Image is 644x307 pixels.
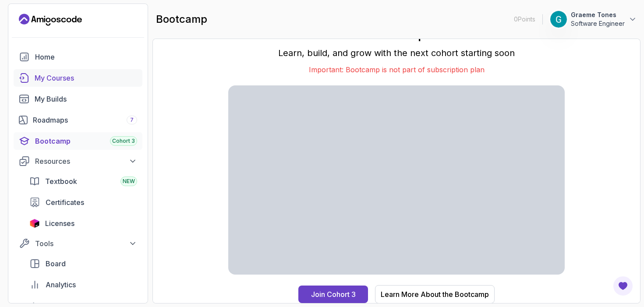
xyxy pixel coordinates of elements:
[228,47,565,59] p: Learn, build, and grow with the next cohort starting soon
[35,238,137,249] div: Tools
[14,236,142,251] button: Tools
[24,255,142,272] a: board
[550,11,567,28] img: user profile image
[45,176,77,187] span: Textbook
[24,194,142,211] a: certificates
[24,173,142,190] a: textbook
[156,12,207,26] h2: bootcamp
[550,11,637,28] button: user profile imageGraeme TonesSoftware Engineer
[24,215,142,232] a: licenses
[19,13,82,27] a: Landing page
[14,90,142,108] a: builds
[112,138,135,145] span: Cohort 3
[35,156,137,166] div: Resources
[35,94,137,104] div: My Builds
[33,115,137,125] div: Roadmaps
[14,153,142,169] button: Resources
[612,275,633,296] button: Open Feedback Button
[228,64,565,75] p: Important: Bootcamp is not part of subscription plan
[571,19,625,28] p: Software Engineer
[311,289,356,300] div: Join Cohort 3
[381,289,489,300] div: Learn More About the Bootcamp
[35,73,137,83] div: My Courses
[130,116,134,124] span: 7
[24,276,142,293] a: analytics
[514,15,535,24] p: 0 Points
[375,285,495,303] button: Learn More About the Bootcamp
[571,11,625,19] p: Graeme Tones
[14,111,142,129] a: roadmaps
[46,197,84,208] span: Certificates
[46,258,66,269] span: Board
[35,52,137,62] div: Home
[35,136,137,146] div: Bootcamp
[45,218,74,229] span: Licenses
[123,178,135,185] span: NEW
[14,69,142,87] a: courses
[46,279,76,290] span: Analytics
[29,219,40,228] img: jetbrains icon
[298,286,368,303] button: Join Cohort 3
[14,48,142,66] a: home
[14,132,142,150] a: bootcamp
